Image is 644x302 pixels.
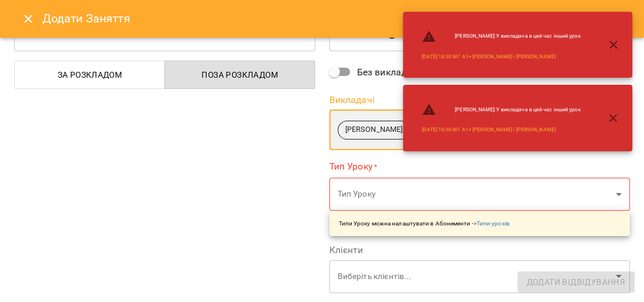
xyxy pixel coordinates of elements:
[14,61,165,89] button: За розкладом
[357,65,423,79] span: Без викладача
[329,95,630,105] label: Викладачі
[329,245,630,255] label: Клієнти
[338,124,410,135] span: [PERSON_NAME]
[412,25,590,48] li: [PERSON_NAME] : У викладача в цей час інший урок
[338,188,612,200] p: Тип Уроку
[422,126,556,134] a: [DATE] 16:30 МГ А1+ [PERSON_NAME] і [PERSON_NAME]
[14,5,42,33] button: Close
[477,220,510,227] a: Типи уроків
[422,53,556,61] a: [DATE] 16:30 МГ А1+ [PERSON_NAME] і [PERSON_NAME]
[172,68,308,82] span: Поза розкладом
[338,271,612,283] p: Виберіть клієнтів...
[329,109,630,150] div: [PERSON_NAME]
[339,219,510,228] p: Типи Уроку можна налаштувати в Абонементи ->
[412,98,590,121] li: [PERSON_NAME] : У викладача в цей час інший урок
[329,178,630,211] div: Тип Уроку
[164,61,315,89] button: Поза розкладом
[22,68,158,82] span: За розкладом
[329,260,630,293] div: Виберіть клієнтів...
[329,160,630,173] label: Тип Уроку
[42,9,630,28] h6: Додати Заняття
